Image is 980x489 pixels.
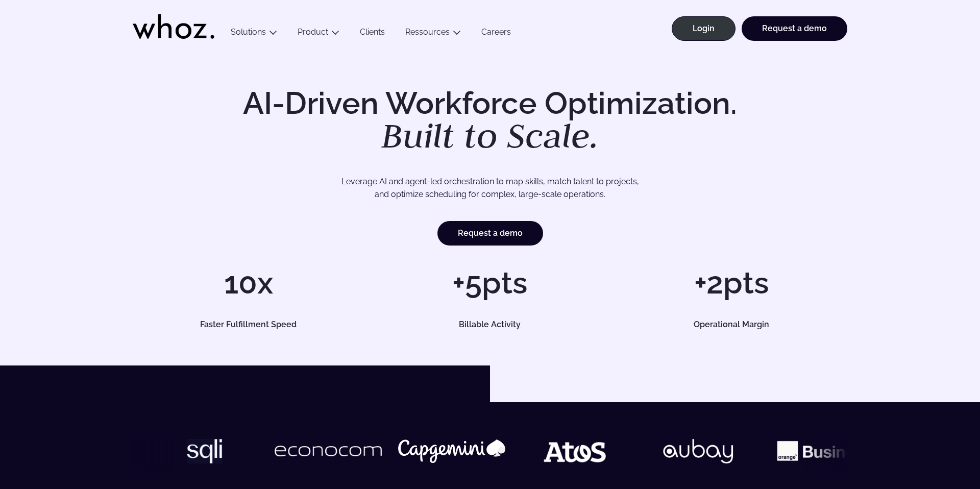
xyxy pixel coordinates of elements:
[627,321,836,329] h5: Operational Margin
[395,27,471,41] button: Ressources
[437,221,543,246] a: Request a demo
[133,267,364,298] h1: 10x
[220,27,287,41] button: Solutions
[672,16,736,41] a: Login
[616,267,847,298] h1: +2pts
[471,27,521,41] a: Careers
[287,27,350,41] button: Product
[374,267,605,298] h1: +5pts
[386,321,594,329] h5: Billable Activity
[144,321,353,329] h5: Faster Fulfillment Speed
[405,27,450,37] a: Ressources
[913,422,966,475] iframe: Chatbot
[229,88,751,153] h1: AI-Driven Workforce Optimization.
[350,27,395,41] a: Clients
[168,175,812,201] p: Leverage AI and agent-led orchestration to map skills, match talent to projects, and optimize sch...
[742,16,847,41] a: Request a demo
[298,27,328,37] a: Product
[381,113,599,158] em: Built to Scale.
